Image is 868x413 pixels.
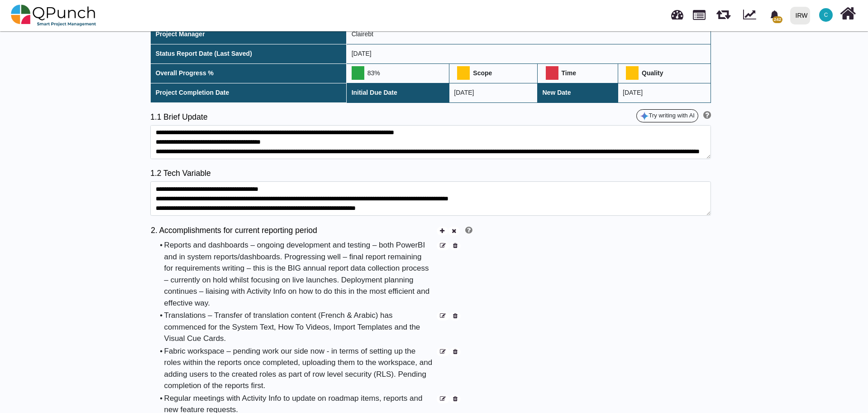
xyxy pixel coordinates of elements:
[796,8,808,24] div: IRW
[151,226,435,235] h5: 2. Accomplishments for current reporting period
[164,345,436,392] div: Fabric workspace – pending work our side now - in terms of setting up the roles within the report...
[840,5,856,22] i: Home
[819,8,833,22] span: Clairebt
[151,44,347,63] th: Status Report Date (Last Saved)
[716,5,730,19] span: Releases
[347,83,449,102] th: Initial Due Date
[636,109,698,123] button: Try writing with AI
[640,112,649,121] img: google-gemini-icon.8b74464.png
[11,2,96,29] img: qpunch-sp.fa6292f.png
[160,239,435,309] div: •
[150,169,711,178] h5: 1.2 Tech Variable
[151,24,347,44] th: Project Manager
[739,0,764,30] div: Dynamic Report
[150,112,430,122] h5: 1.1 Brief Update
[449,63,537,83] th: Scope
[764,0,787,29] a: bell fill242
[164,239,436,309] div: Reports and dashboards – ongoing development and testing – both PowerBI and in system reports/das...
[814,0,838,29] a: C
[347,24,711,44] td: Clairebt
[700,112,711,120] a: Help
[151,83,347,102] th: Project Completion Date
[773,16,782,23] span: 242
[786,0,814,30] a: IRW
[770,10,779,20] svg: bell fill
[347,44,711,63] td: [DATE]
[671,5,683,19] span: Dashboard
[618,83,711,102] td: [DATE]
[538,63,618,83] th: Time
[160,345,435,392] div: •
[151,63,347,83] th: Overall Progress %
[538,83,618,102] th: New Date
[767,7,782,23] div: Notification
[164,310,436,345] div: Translations – Transfer of translation content (French & Arabic) has commenced for the System Tex...
[824,12,828,18] span: C
[693,6,706,20] span: Projects
[160,310,435,345] div: •
[462,226,472,235] a: Help
[449,83,537,102] td: [DATE]
[618,63,711,83] th: Quality
[347,63,449,83] td: 83%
